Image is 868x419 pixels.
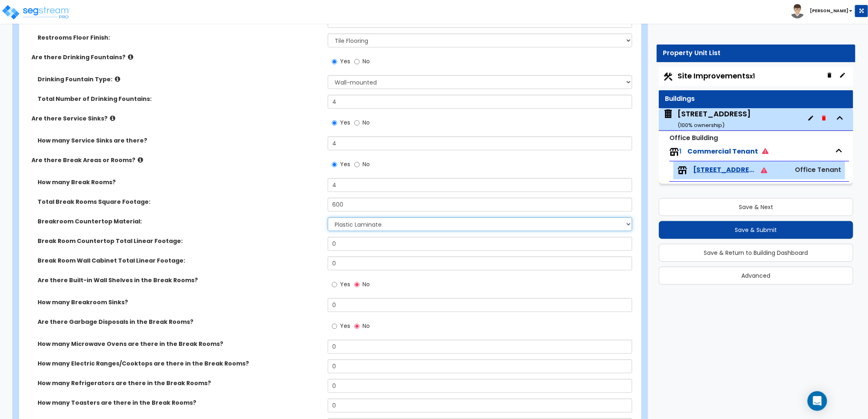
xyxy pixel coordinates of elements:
span: No [362,322,370,330]
input: Yes [332,160,337,169]
input: No [354,280,360,289]
img: tenants.png [669,147,679,157]
span: Site Improvements [678,71,755,81]
button: Advanced [659,267,853,285]
span: Yes [340,57,350,65]
img: logo_pro_r.png [1,4,71,20]
input: Yes [332,57,337,66]
b: [PERSON_NAME] [810,8,848,14]
span: 100 South 4th St [663,109,751,129]
i: click for more info! [128,54,133,60]
label: How many Breakroom Sinks? [38,298,322,306]
small: x1 [749,72,755,80]
label: Break Room Wall Cabinet Total Linear Footage: [38,256,322,265]
img: building.svg [663,109,673,119]
button: Save & Submit [659,221,853,239]
span: 1 [679,147,682,156]
label: How many Toasters are there in the Break Rooms? [38,399,322,407]
label: How many Electric Ranges/Cooktops are there in the Break Rooms? [38,359,322,368]
small: ( 100 % ownership) [678,121,725,129]
i: click for more info! [110,115,115,121]
label: Break Room Countertop Total Linear Footage: [38,237,322,245]
span: 100 South 4th St [693,165,755,175]
input: Yes [332,322,337,331]
label: How many Service Sinks are there? [38,136,322,145]
label: Are there Break Areas or Rooms? [31,156,322,164]
input: No [354,160,360,169]
div: Property Unit List [663,49,849,58]
label: Total Break Rooms Square Footage: [38,198,322,206]
span: Commercial Tenant [687,147,769,156]
div: Open Intercom Messenger [808,391,827,411]
span: Yes [340,280,350,288]
label: How many Break Rooms? [38,178,322,186]
label: Are there Service Sinks? [31,114,322,123]
div: [STREET_ADDRESS] [678,109,751,129]
label: Are there Drinking Fountains? [31,53,322,61]
i: click for more info! [138,157,143,163]
img: tenants.png [678,165,687,175]
i: click for more info! [115,76,120,82]
label: How many Refrigerators are there in the Break Rooms? [38,379,322,387]
input: Yes [332,280,337,289]
span: No [362,160,370,168]
label: Breakroom Countertop Material: [38,217,322,225]
span: Yes [340,118,350,127]
label: Drinking Fountain Type: [38,75,322,83]
div: Buildings [665,94,847,104]
input: Yes [332,118,337,127]
span: No [362,57,370,65]
label: Restrooms Floor Finish: [38,33,322,42]
input: No [354,322,360,331]
span: Office Tenant [795,165,841,174]
label: How many Microwave Ovens are there in the Break Rooms? [38,340,322,348]
label: Are there Garbage Disposals in the Break Rooms? [38,318,322,326]
span: No [362,118,370,127]
img: avatar.png [790,4,805,18]
span: Yes [340,160,350,168]
button: Save & Next [659,198,853,216]
label: Total Number of Drinking Fountains: [38,95,322,103]
small: Office Building [669,133,718,143]
input: No [354,57,360,66]
span: No [362,280,370,288]
label: Are there Built-in Wall Shelves in the Break Rooms? [38,276,322,284]
button: Save & Return to Building Dashboard [659,244,853,262]
input: No [354,118,360,127]
span: Yes [340,322,350,330]
img: Construction.png [663,71,673,82]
